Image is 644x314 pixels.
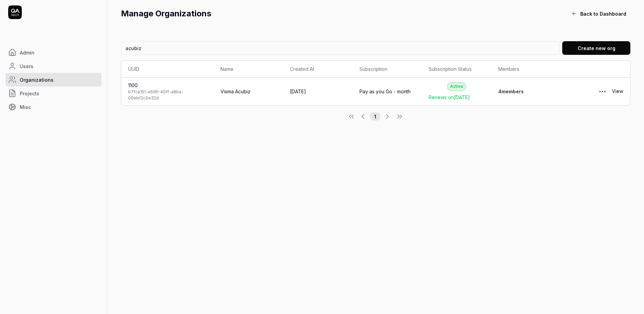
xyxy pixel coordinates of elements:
a: Admin [5,46,102,59]
td: Pay as you Go - month [353,78,422,105]
button: Back to Dashboard [567,7,630,20]
a: Projects [5,87,102,100]
a: Misc [5,100,102,114]
th: Created At [283,61,353,78]
div: 1100 [128,82,207,89]
th: Name [214,61,283,78]
a: Users [5,59,102,73]
span: Admin [20,49,34,56]
h2: Manage Organizations [121,7,567,20]
th: Members [491,61,561,78]
button: Active [429,82,485,91]
time: [DATE] [290,89,306,94]
button: 1 [370,112,380,121]
span: Back to Dashboard [580,10,626,17]
span: Organizations [20,76,53,83]
span: Projects [20,90,39,97]
td: Visma Acubiz [214,78,283,105]
div: Active [447,82,466,91]
th: UUID [121,61,214,78]
th: Subscription Status [422,61,491,78]
a: View [612,85,623,98]
span: Misc [20,104,31,111]
a: 4members [498,89,524,94]
div: b7fca151-e595-40ff-a8ba-00ebf2c0e32d [128,89,207,101]
span: Users [20,63,33,70]
a: Organizations [5,73,102,87]
th: Subscription [353,61,422,78]
button: Create new org [562,41,630,55]
span: s [521,89,524,94]
span: Renews on [DATE] [429,94,485,101]
input: Search Organization... [121,41,559,55]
